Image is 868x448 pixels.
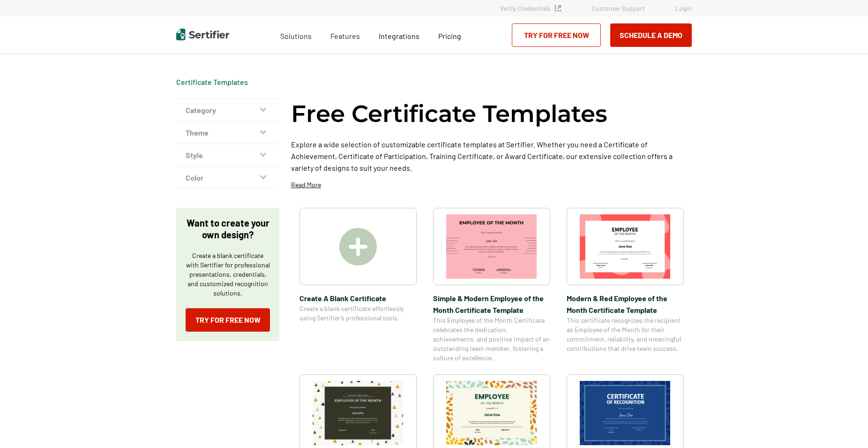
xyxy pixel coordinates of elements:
img: Simple & Colorful Employee of the Month Certificate Template [313,381,404,445]
button: Category [176,99,279,121]
a: Verify Credentials [500,4,561,12]
a: Simple & Modern Employee of the Month Certificate TemplateSimple & Modern Employee of the Month C... [433,208,550,363]
span: Features [330,29,360,41]
span: Pricing [438,31,461,40]
img: Modern & Red Employee of the Month Certificate Template [580,214,671,279]
p: Read More [291,180,321,190]
a: Customer Support [591,4,645,12]
p: Explore a wide selection of customizable certificate templates at Sertifier. Whether you need a C... [291,138,692,174]
div: Breadcrumb [176,77,248,87]
h1: Free Certificate Templates [291,99,607,129]
button: Color [176,167,279,189]
a: Pricing [438,29,461,41]
span: This certificate recognizes the recipient as Employee of the Month for their commitment, reliabil... [567,316,684,353]
span: Create A Blank Certificate [299,292,417,304]
button: Style [176,144,279,167]
span: Integrations [379,31,419,40]
a: Try for Free Now [512,23,601,47]
img: Sertifier | Digital Credentialing Platform [176,29,229,40]
span: This Employee of the Month Certificate celebrates the dedication, achievements, and positive impa... [433,316,550,363]
a: Integrations [379,29,419,41]
span: Certificate Templates [176,77,248,87]
span: Simple & Modern Employee of the Month Certificate Template [433,292,550,316]
img: Simple and Patterned Employee of the Month Certificate Template [446,381,537,445]
span: Create a blank certificate effortlessly using Sertifier’s professional tools. [299,304,417,323]
a: Try for Free Now [186,308,270,332]
button: Theme [176,121,279,144]
a: Certificate Templates [176,77,248,86]
img: Verified [555,5,561,11]
img: Create A Blank Certificate [339,228,377,266]
img: Modern Dark Blue Employee of the Month Certificate Template [580,381,671,445]
span: Modern & Red Employee of the Month Certificate Template [567,292,684,316]
p: Create a blank certificate with Sertifier for professional presentations, credentials, and custom... [186,251,270,298]
a: Modern & Red Employee of the Month Certificate TemplateModern & Red Employee of the Month Certifi... [567,208,684,363]
p: Want to create your own design? [186,217,270,241]
span: Solutions [280,29,312,41]
a: Login [675,4,692,12]
img: Simple & Modern Employee of the Month Certificate Template [446,214,537,279]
